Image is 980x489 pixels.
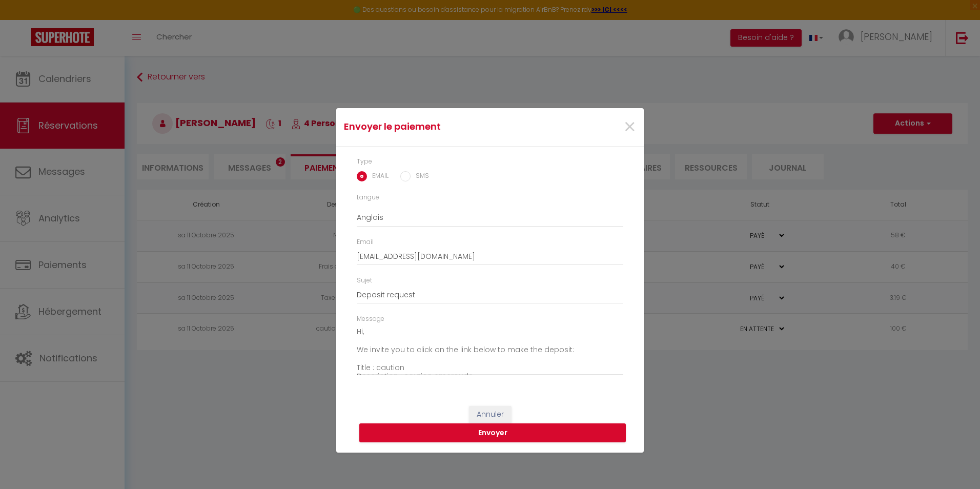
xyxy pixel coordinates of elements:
[344,119,534,134] h4: Envoyer le paiement
[357,237,374,247] label: Email
[623,112,636,142] span: ×
[367,171,389,182] label: EMAIL
[359,423,626,443] button: Envoyer
[357,276,372,286] label: Sujet
[357,157,372,167] label: Type
[469,406,512,423] button: Annuler
[623,116,636,138] button: Close
[411,171,429,182] label: SMS
[357,193,379,202] label: Langue
[357,314,384,324] label: Message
